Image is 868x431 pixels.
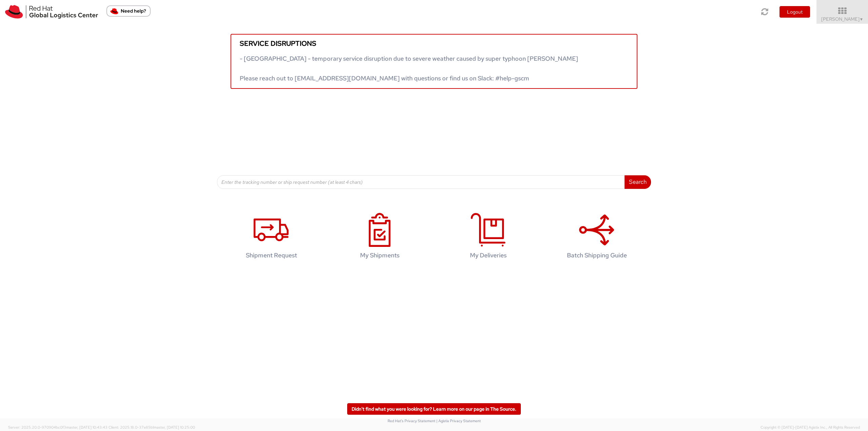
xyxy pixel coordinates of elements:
[388,418,435,423] a: Red Hat's Privacy Statement
[553,252,640,259] h4: Batch Shipping Guide
[106,5,151,17] button: Need help?
[336,252,423,259] h4: My Shipments
[329,206,431,269] a: My Shipments
[347,403,521,415] a: Didn't find what you were looking for? Learn more on our page in The Source.
[108,425,195,430] span: Client: 2025.18.0-37e85b1
[821,16,864,22] span: [PERSON_NAME]
[437,206,539,269] a: My Deliveries
[546,206,648,269] a: Batch Shipping Guide
[66,425,107,430] span: master, [DATE] 10:43:43
[240,40,628,47] h5: Service disruptions
[860,17,864,22] span: ▼
[761,425,860,430] span: Copyright © [DATE]-[DATE] Agistix Inc., All Rights Reserved
[220,206,322,269] a: Shipment Request
[228,252,315,259] h4: Shipment Request
[231,34,637,89] a: Service disruptions - [GEOGRAPHIC_DATA] - temporary service disruption due to severe weather caus...
[240,55,578,82] span: - [GEOGRAPHIC_DATA] - temporary service disruption due to severe weather caused by super typhoon ...
[780,6,810,18] button: Logout
[5,5,98,19] img: rh-logistics-00dfa346123c4ec078e1.svg
[154,425,195,430] span: master, [DATE] 10:25:00
[625,175,651,189] button: Search
[445,252,532,259] h4: My Deliveries
[217,175,625,189] input: Enter the tracking number or ship request number (at least 4 chars)
[436,418,481,423] a: | Agistix Privacy Statement
[8,425,107,430] span: Server: 2025.20.0-970904bc0f3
